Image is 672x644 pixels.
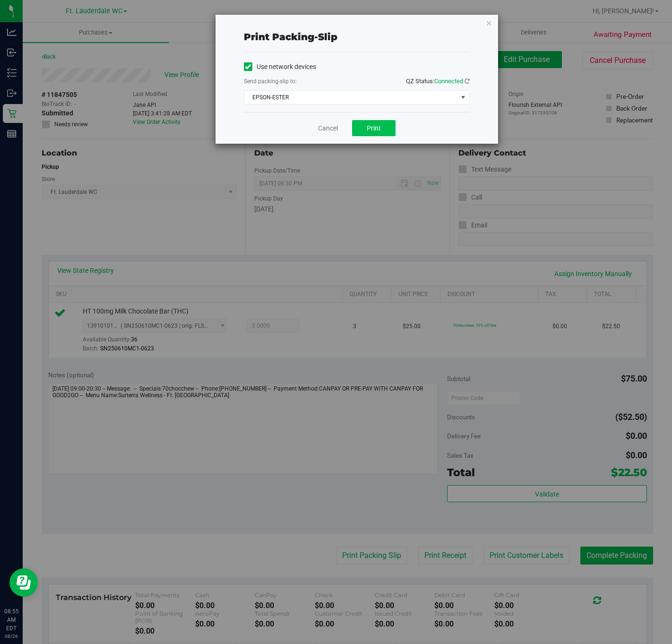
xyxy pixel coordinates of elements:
[244,77,297,86] label: Send packing-slip to:
[434,78,463,85] span: Connected
[244,62,316,72] label: Use network devices
[244,91,457,104] span: EPSON-ESTER
[318,123,338,133] a: Cancel
[9,568,38,597] iframe: Resource center
[352,120,396,136] button: Print
[367,124,381,132] span: Print
[244,31,337,43] span: Print packing-slip
[457,91,469,104] span: select
[406,78,470,85] span: QZ Status:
